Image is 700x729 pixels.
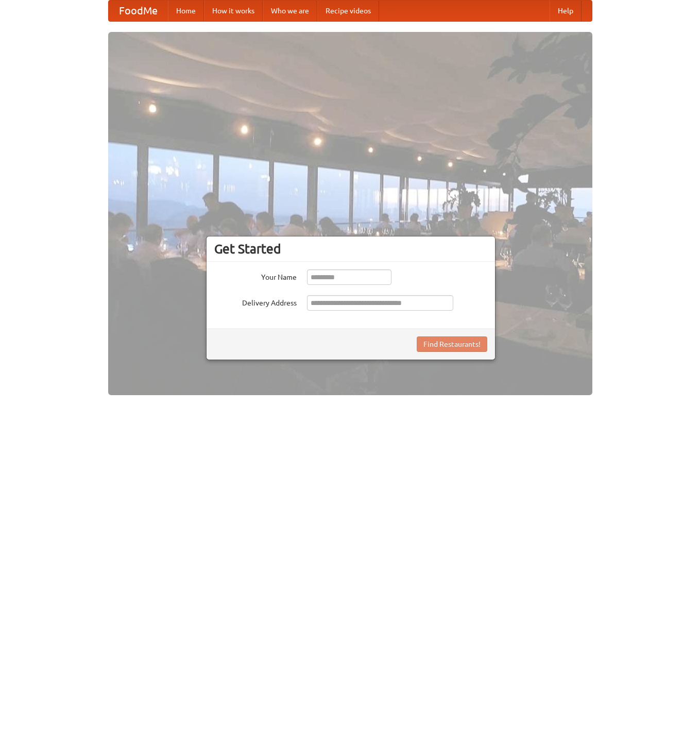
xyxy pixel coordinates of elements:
[214,269,297,282] label: Your Name
[204,1,263,21] a: How it works
[214,241,487,257] h3: Get Started
[168,1,204,21] a: Home
[417,336,487,352] button: Find Restaurants!
[317,1,379,21] a: Recipe videos
[263,1,317,21] a: Who we are
[550,1,582,21] a: Help
[109,1,168,21] a: FoodMe
[214,295,297,308] label: Delivery Address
